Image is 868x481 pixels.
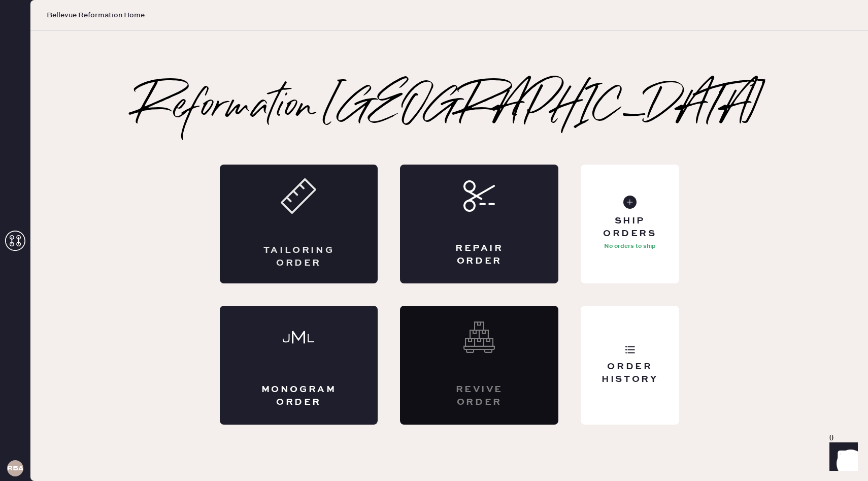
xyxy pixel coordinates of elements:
[589,361,671,386] div: Order History
[136,87,763,128] h2: Reformation [GEOGRAPHIC_DATA]
[441,242,518,268] div: Repair Order
[589,215,671,240] div: Ship Orders
[47,10,145,20] span: Bellevue Reformation Home
[604,240,656,252] p: No orders to ship
[820,435,863,479] iframe: Front Chat
[7,465,23,472] h3: RBA
[260,244,338,270] div: Tailoring Order
[400,306,558,425] div: Interested? Contact us at care@hemster.co
[441,383,518,409] div: Revive order
[260,383,338,409] div: Monogram Order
